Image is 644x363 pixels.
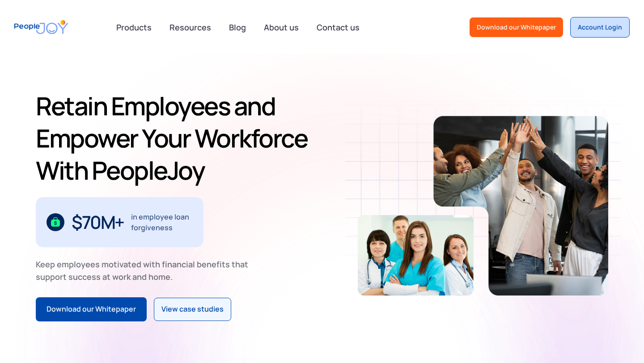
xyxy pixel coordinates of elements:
[36,197,203,247] div: 1 / 3
[433,116,608,295] img: Retain-Employees-PeopleJoy
[578,23,622,32] div: Account Login
[224,17,251,37] a: Blog
[477,23,556,32] div: Download our Whitepaper
[14,14,68,40] a: home
[131,211,193,233] div: in employee loan forgiveness
[36,90,318,186] h1: Retain Employees and Empower Your Workforce With PeopleJoy
[36,297,147,321] a: Download our Whitepaper
[358,215,474,295] img: Retain-Employees-PeopleJoy
[111,18,157,36] div: Products
[570,17,630,38] a: Account Login
[258,17,304,37] a: About us
[72,215,124,229] div: $70M+
[47,304,136,315] div: Download our Whitepaper
[164,17,216,37] a: Resources
[470,17,563,37] a: Download our Whitepaper
[161,304,224,315] div: View case studies
[311,17,365,37] a: Contact us
[154,298,231,321] a: View case studies
[36,258,256,283] div: Keep employees motivated with financial benefits that support success at work and home.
